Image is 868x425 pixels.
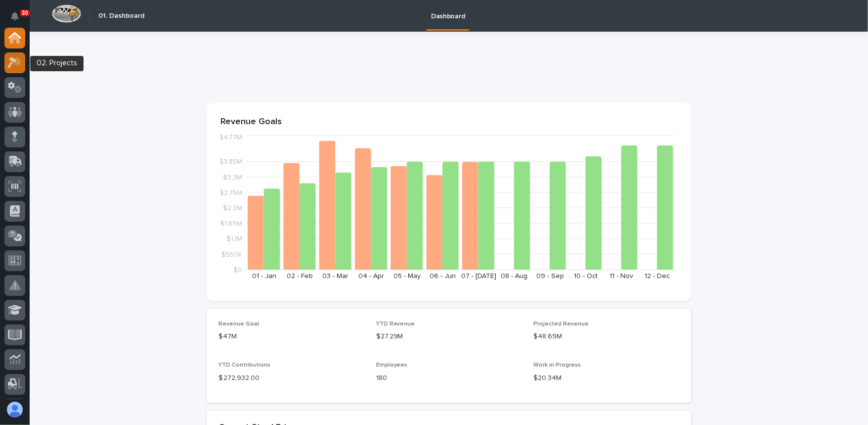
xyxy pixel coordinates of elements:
p: Revenue Goals [220,117,677,128]
text: 01 - Jan [252,273,276,280]
span: YTD Revenue [376,321,415,327]
text: 11 - Nov [610,273,634,280]
p: $ 272,932.00 [218,373,364,383]
tspan: $1.65M [220,221,242,228]
p: $47M [218,331,364,342]
p: $48.69M [533,331,679,342]
p: $20.34M [533,373,679,383]
text: 07 - [DATE] [461,273,496,280]
tspan: $4.77M [219,135,242,142]
div: Notifications30 [12,12,25,28]
text: 04 - Apr [358,273,384,280]
span: Projected Revenue [533,321,589,327]
tspan: $2.2M [223,205,242,212]
p: $27.29M [376,331,522,342]
tspan: $1.1M [226,236,242,243]
button: Notifications [4,6,25,27]
tspan: $0 [233,267,242,274]
button: users-avatar [4,399,25,420]
text: 02 - Feb [287,273,313,280]
tspan: $3.85M [219,159,242,166]
text: 05 - May [393,273,421,280]
span: Employees [376,362,408,368]
span: YTD Contributions [218,362,270,368]
text: 06 - Jun [430,273,456,280]
text: 10 - Oct [574,273,598,280]
tspan: $550K [221,251,242,258]
tspan: $2.75M [219,189,242,196]
text: 08 - Aug [501,273,528,280]
img: Workspace Logo [52,4,81,23]
text: 09 - Sep [536,273,564,280]
p: 180 [376,373,522,383]
tspan: $3.3M [223,174,242,181]
span: Work in Progress [533,362,581,368]
p: 30 [22,9,28,16]
text: 12 - Dec [645,273,670,280]
text: 03 - Mar [322,273,348,280]
span: Revenue Goal [218,321,259,327]
h2: 01. Dashboard [98,12,144,20]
